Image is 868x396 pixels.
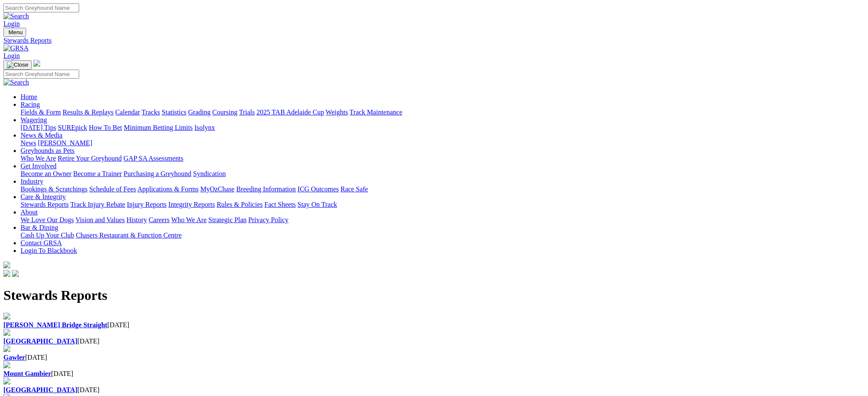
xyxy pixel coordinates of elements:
[137,185,199,193] a: Applications & Forms
[21,232,865,239] div: Bar & Dining
[124,155,184,162] a: GAP SA Assessments
[21,201,68,208] a: Stewards Reports
[297,201,337,208] a: Stay On Track
[21,101,40,108] a: Racing
[21,185,87,193] a: Bookings & Scratchings
[127,201,166,208] a: Injury Reports
[21,208,38,216] a: About
[21,224,58,231] a: Bar & Dining
[58,155,122,162] a: Retire Your Greyhound
[3,313,10,320] img: file-red.svg
[76,232,181,239] a: Chasers Restaurant & Function Centre
[149,216,169,223] a: Careers
[3,386,77,393] a: [GEOGRAPHIC_DATA]
[3,261,10,268] img: logo-grsa-white.png
[236,185,296,193] a: Breeding Information
[70,201,125,208] a: Track Injury Rebate
[168,201,215,208] a: Integrity Reports
[58,124,87,131] a: SUREpick
[21,124,56,131] a: [DATE] Tips
[3,79,29,86] img: Search
[21,155,56,162] a: Who We Are
[326,109,348,116] a: Weights
[188,109,211,116] a: Grading
[21,124,865,132] div: Wagering
[62,109,113,116] a: Results & Replays
[38,139,92,147] a: [PERSON_NAME]
[3,337,865,345] div: [DATE]
[3,321,107,329] a: [PERSON_NAME] Bridge Straight
[21,132,62,139] a: News & Media
[21,178,43,185] a: Industry
[3,28,26,37] button: Toggle navigation
[193,170,226,177] a: Syndication
[3,12,29,20] img: Search
[7,62,28,68] img: Close
[200,185,235,193] a: MyOzChase
[3,270,10,277] img: facebook.svg
[3,52,20,59] a: Login
[126,216,147,223] a: History
[21,185,865,193] div: Industry
[3,337,77,345] a: [GEOGRAPHIC_DATA]
[9,29,23,35] span: Menu
[73,170,122,177] a: Become a Trainer
[21,155,865,162] div: Greyhounds as Pets
[3,370,51,377] a: Mount Gambier
[124,124,193,131] a: Minimum Betting Limits
[89,185,136,193] a: Schedule of Fees
[297,185,339,193] a: ICG Outcomes
[162,109,187,116] a: Statistics
[3,345,10,352] img: file-red.svg
[3,361,10,368] img: file-red.svg
[21,170,865,178] div: Get Involved
[3,20,20,27] a: Login
[21,109,61,116] a: Fields & Form
[256,109,324,116] a: 2025 TAB Adelaide Cup
[21,216,865,224] div: About
[3,70,79,79] input: Search
[350,109,402,116] a: Track Maintenance
[21,239,62,246] a: Contact GRSA
[21,109,865,116] div: Racing
[248,216,288,223] a: Privacy Policy
[265,201,296,208] a: Fact Sheets
[21,162,56,170] a: Get Involved
[142,109,160,116] a: Tracks
[89,124,122,131] a: How To Bet
[3,3,79,12] input: Search
[3,321,865,329] div: [DATE]
[33,60,40,67] img: logo-grsa-white.png
[21,116,47,123] a: Wagering
[115,109,140,116] a: Calendar
[194,124,215,131] a: Isolynx
[3,386,865,394] div: [DATE]
[3,60,32,70] button: Toggle navigation
[75,216,125,223] a: Vision and Values
[171,216,207,223] a: Who We Are
[239,109,255,116] a: Trials
[3,37,865,44] a: Stewards Reports
[340,185,368,193] a: Race Safe
[124,170,191,177] a: Purchasing a Greyhound
[3,354,865,361] div: [DATE]
[217,201,263,208] a: Rules & Policies
[3,329,10,336] img: file-red.svg
[3,354,25,361] a: Gawler
[21,147,74,154] a: Greyhounds as Pets
[21,139,865,147] div: News & Media
[21,216,74,223] a: We Love Our Dogs
[3,287,865,303] h1: Stewards Reports
[12,270,19,277] img: twitter.svg
[3,370,865,378] div: [DATE]
[21,139,36,147] a: News
[21,193,66,200] a: Care & Integrity
[212,109,238,116] a: Coursing
[3,378,10,384] img: file-red.svg
[21,201,865,208] div: Care & Integrity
